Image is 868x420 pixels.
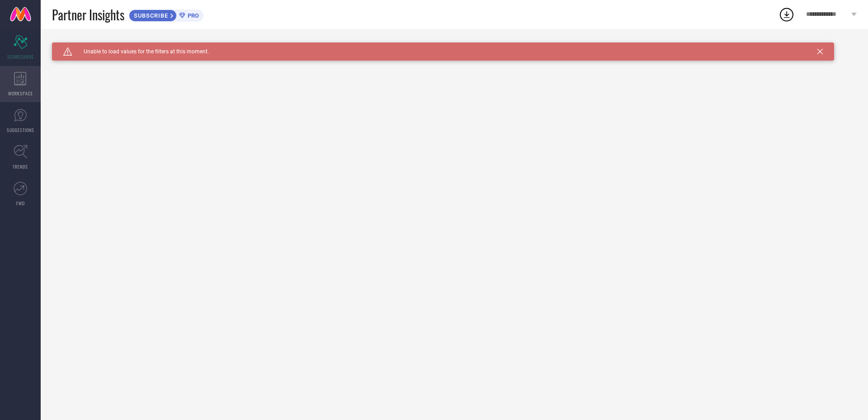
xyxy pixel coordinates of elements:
span: SCORECARDS [7,53,34,60]
span: FWD [16,200,25,207]
span: TRENDS [13,163,28,170]
a: SUBSCRIBEPRO [129,7,203,22]
span: WORKSPACE [8,90,33,97]
span: SUGGESTIONS [7,127,34,133]
span: SUBSCRIBE [129,12,170,19]
div: Unable to load filters at this moment. Please try later. [52,42,857,50]
span: Partner Insights [52,5,124,24]
span: Unable to load values for the filters at this moment. [72,48,209,55]
span: PRO [185,12,199,19]
div: Open download list [778,6,795,23]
